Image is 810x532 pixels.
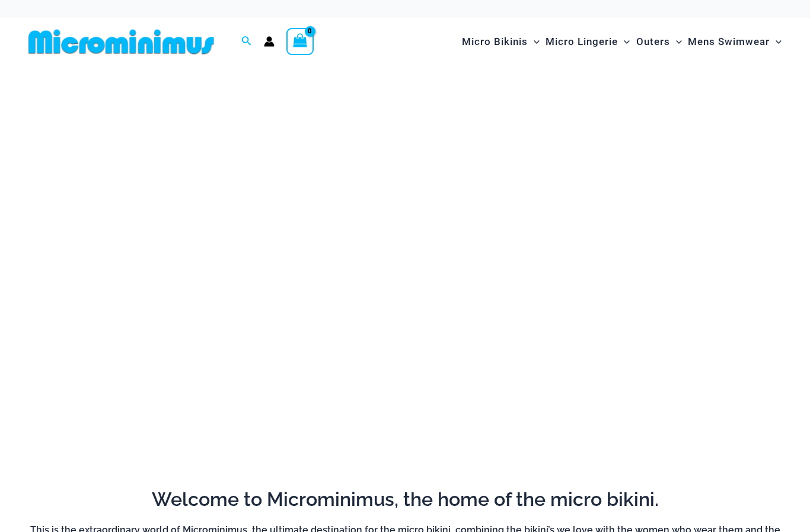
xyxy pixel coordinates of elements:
span: Menu Toggle [770,27,782,57]
a: Micro LingerieMenu ToggleMenu Toggle [543,24,633,60]
a: Search icon link [241,34,252,49]
a: Mens SwimwearMenu ToggleMenu Toggle [685,24,785,60]
a: OutersMenu ToggleMenu Toggle [633,24,685,60]
span: Micro Lingerie [546,27,618,57]
span: Micro Bikinis [462,27,528,57]
h2: Welcome to Microminimus, the home of the micro bikini. [24,487,786,512]
span: Menu Toggle [670,27,682,57]
a: View Shopping Cart, empty [286,28,314,55]
img: MM SHOP LOGO FLAT [24,28,219,55]
span: Menu Toggle [528,27,540,57]
span: Menu Toggle [618,27,630,57]
a: Account icon link [264,36,275,47]
nav: Site Navigation [457,22,786,62]
span: Mens Swimwear [688,27,770,57]
span: Outers [636,27,670,57]
a: Micro BikinisMenu ToggleMenu Toggle [459,24,543,60]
